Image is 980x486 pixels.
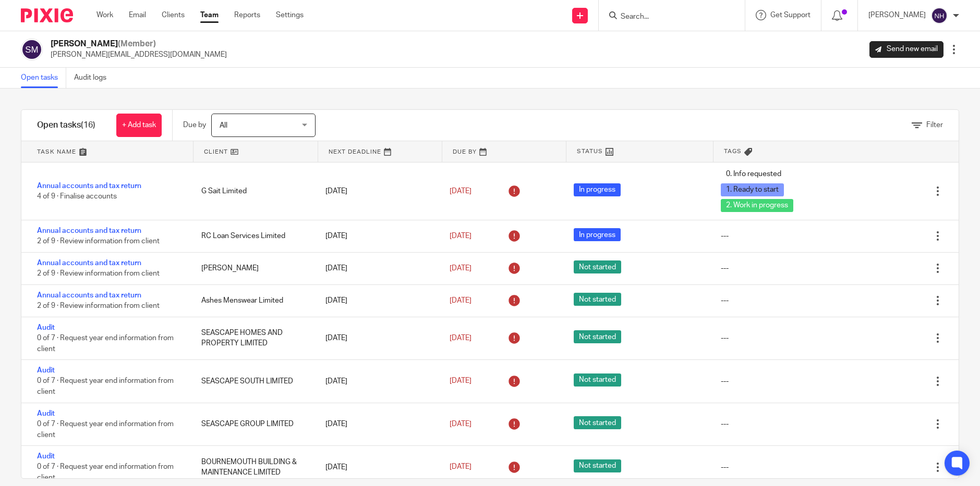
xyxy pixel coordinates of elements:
a: + Add task [116,114,162,137]
a: Team [200,10,219,20]
span: 0. Info requested [721,168,787,181]
p: Due by [183,120,206,130]
div: --- [721,419,729,429]
div: [DATE] [315,328,439,348]
span: 1. Ready to start [721,183,784,196]
span: Status [577,147,603,156]
a: Annual accounts and tax return [37,182,141,190]
div: RC Loan Services Limited [191,226,315,246]
a: Send new email [869,41,943,58]
span: [DATE] [450,334,471,342]
div: SEASCAPE SOUTH LIMITED [191,371,315,392]
a: Work [96,10,113,20]
h1: Open tasks [37,120,95,131]
span: 2 of 9 · Review information from client [37,302,160,309]
span: 0 of 7 · Request year end information from client [37,334,174,353]
a: Annual accounts and tax return [37,292,141,299]
h2: [PERSON_NAME] [51,39,227,49]
span: 2 of 9 · Review information from client [37,270,160,277]
span: 2. Work in progress [721,199,793,212]
a: Audit [37,324,55,331]
span: All [220,122,227,129]
div: [DATE] [315,457,439,478]
a: Annual accounts and tax return [37,259,141,267]
a: Audit [37,410,55,417]
div: [PERSON_NAME] [191,258,315,279]
div: --- [721,376,729,387]
div: G Sait Limited [191,181,315,202]
span: (Member) [118,40,156,48]
a: Clients [162,10,185,20]
span: [DATE] [450,464,471,471]
div: --- [721,333,729,343]
span: 4 of 9 · Finalise accounts [37,193,117,200]
div: --- [721,295,729,306]
a: Audit [37,367,55,374]
span: Get Support [770,11,810,19]
span: [DATE] [450,188,471,195]
span: Filter [926,121,943,129]
div: [DATE] [315,414,439,434]
img: Pixie [21,8,73,22]
a: Audit [37,453,55,460]
span: Not started [574,293,621,306]
span: 0 of 7 · Request year end information from client [37,378,174,396]
a: Audit logs [74,68,114,88]
span: Not started [574,330,621,343]
span: [DATE] [450,378,471,385]
span: 0 of 7 · Request year end information from client [37,420,174,439]
a: Open tasks [21,68,66,88]
span: [DATE] [450,265,471,272]
div: BOURNEMOUTH BUILDING & MAINTENANCE LIMITED [191,452,315,483]
div: [DATE] [315,290,439,311]
a: Email [129,10,146,20]
span: Not started [574,416,621,429]
img: svg%3E [21,39,43,60]
input: Search [620,13,713,22]
span: Tags [724,147,742,156]
span: Not started [574,373,621,387]
span: [DATE] [450,297,471,304]
span: Not started [574,459,621,472]
a: Annual accounts and tax return [37,227,141,234]
span: In progress [574,183,621,196]
span: 0 of 7 · Request year end information from client [37,464,174,482]
img: svg%3E [931,7,948,24]
div: [DATE] [315,226,439,246]
div: --- [721,462,729,472]
span: (16) [81,121,95,129]
span: Not started [574,260,621,273]
div: SEASCAPE HOMES AND PROPERTY LIMITED [191,322,315,354]
div: Ashes Menswear Limited [191,290,315,311]
p: [PERSON_NAME][EMAIL_ADDRESS][DOMAIN_NAME] [51,49,227,60]
a: Reports [234,10,260,20]
span: [DATE] [450,232,471,240]
a: Settings [276,10,304,20]
div: SEASCAPE GROUP LIMITED [191,414,315,434]
p: [PERSON_NAME] [868,10,926,20]
span: 2 of 9 · Review information from client [37,238,160,245]
div: [DATE] [315,181,439,202]
span: [DATE] [450,420,471,428]
span: In progress [574,228,621,241]
div: --- [721,231,729,241]
div: [DATE] [315,258,439,279]
div: [DATE] [315,371,439,392]
div: --- [721,263,729,273]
